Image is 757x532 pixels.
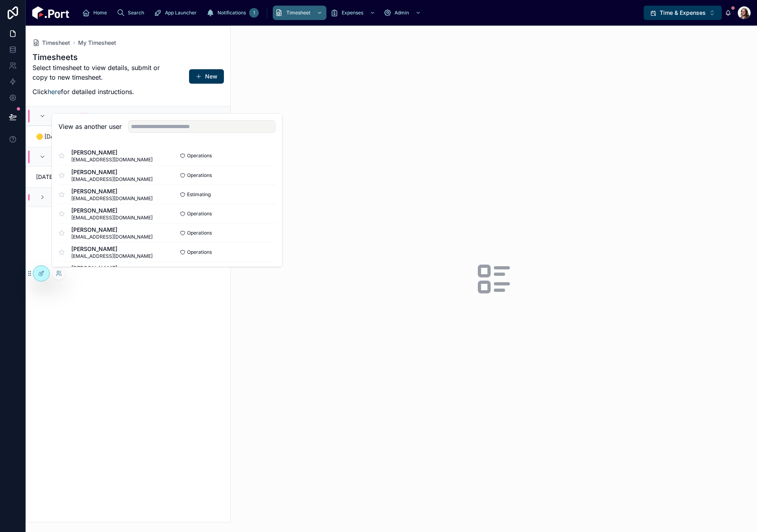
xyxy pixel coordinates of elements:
span: Operations [187,211,212,217]
span: Estimating [187,191,211,198]
span: Timesheet [286,10,310,16]
span: Timesheet [42,39,70,47]
a: [DATE] - 32.5 Hours [26,166,230,187]
button: Select Button [644,6,722,20]
h1: Timesheets [32,52,164,63]
span: [EMAIL_ADDRESS][DOMAIN_NAME] [71,157,153,163]
p: Click for detailed instructions. [32,87,164,96]
span: Operations [187,172,212,179]
div: scrollable content [76,4,644,22]
span: [DATE] - 32.5 Hours [36,173,124,181]
span: [PERSON_NAME] [71,149,153,157]
h2: View as another user [58,122,122,131]
a: My Timesheet [78,39,116,47]
a: Notifications1 [204,6,261,20]
a: App Launcher [151,6,202,20]
a: here [48,88,61,96]
span: Operations [187,153,212,159]
span: [PERSON_NAME] [71,264,153,272]
span: Home [93,10,107,16]
a: Search [114,6,150,20]
span: Operations [187,249,212,255]
span: [PERSON_NAME] [71,168,153,176]
a: Admin [381,6,425,20]
span: Time & Expenses [660,9,706,17]
span: Notifications [217,10,246,16]
button: New [189,69,224,84]
a: Home [80,6,113,20]
span: [EMAIL_ADDRESS][DOMAIN_NAME] [71,234,153,240]
span: Expenses [342,10,363,16]
span: [PERSON_NAME] [71,187,153,195]
span: Current [52,113,75,119]
a: 🟡 [DATE] - 6.5 Hours [26,126,230,147]
span: [EMAIL_ADDRESS][DOMAIN_NAME] [71,253,153,259]
span: Admin [395,10,409,16]
a: Timesheet [32,39,70,47]
span: Operations [187,230,212,236]
a: Timesheet [273,6,326,20]
span: [PERSON_NAME] [71,226,153,234]
span: [PERSON_NAME] [71,207,153,215]
span: 🟡 [DATE] - 6.5 Hours [36,132,124,141]
span: [EMAIL_ADDRESS][DOMAIN_NAME] [71,215,153,221]
div: 1 [249,8,259,18]
span: [PERSON_NAME] [71,245,153,253]
span: [EMAIL_ADDRESS][DOMAIN_NAME] [71,176,153,183]
div: 1 [83,113,85,119]
span: App Launcher [165,10,197,16]
span: Search [128,10,144,16]
img: App logo [32,6,69,19]
p: Select timesheet to view details, submit or copy to new timesheet. [32,63,164,82]
span: [EMAIL_ADDRESS][DOMAIN_NAME] [71,195,153,202]
a: Expenses [328,6,379,20]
